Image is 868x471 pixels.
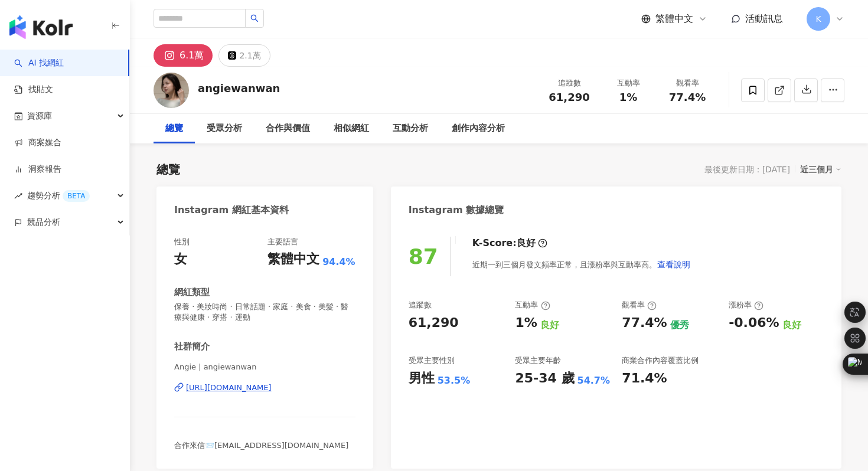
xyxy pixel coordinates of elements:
div: 漲粉率 [729,300,763,310]
div: 男性 [409,369,435,388]
div: Instagram 網紅基本資料 [174,204,289,217]
div: 觀看率 [665,77,710,89]
span: K [815,12,821,25]
a: searchAI 找網紅 [14,57,64,69]
div: 53.5% [438,374,471,387]
div: 1% [515,314,537,332]
button: 查看說明 [657,253,691,276]
div: 總覽 [156,161,180,178]
div: 創作內容分析 [452,122,505,136]
span: 競品分析 [27,209,60,235]
span: 趨勢分析 [27,182,90,209]
div: 社群簡介 [174,341,210,353]
button: 2.1萬 [218,44,270,67]
div: 2.1萬 [239,47,260,64]
div: BETA [63,190,90,202]
div: 追蹤數 [547,77,592,89]
span: Angie | angiewanwan [174,362,355,372]
div: Instagram 數據總覽 [409,204,504,217]
div: 主要語言 [267,237,298,247]
span: 繁體中文 [655,12,693,25]
img: logo [9,15,73,39]
span: 77.4% [669,91,706,103]
div: 71.4% [622,369,667,388]
div: 6.1萬 [180,47,204,64]
span: 1% [619,91,638,103]
div: 互動率 [515,300,550,310]
div: 25-34 歲 [515,369,574,388]
div: -0.06% [729,314,779,332]
span: 合作來信📨[EMAIL_ADDRESS][DOMAIN_NAME] [174,441,348,450]
div: 受眾主要年齡 [515,355,561,366]
div: 女 [174,250,187,269]
span: rise [14,192,22,200]
a: 洞察報告 [14,163,61,175]
div: 優秀 [670,319,689,332]
div: 良好 [540,319,559,332]
span: 保養 · 美妝時尚 · 日常話題 · 家庭 · 美食 · 美髮 · 醫療與健康 · 穿搭 · 運動 [174,302,355,323]
div: 合作與價值 [266,122,310,136]
span: 活動訊息 [745,13,783,24]
div: angiewanwan [198,81,280,96]
div: 近三個月 [800,162,841,177]
div: 61,290 [409,314,459,332]
div: 受眾主要性別 [409,355,455,366]
a: 找貼文 [14,84,53,96]
span: 61,290 [549,91,589,103]
div: 追蹤數 [409,300,432,310]
div: 最後更新日期：[DATE] [704,165,790,174]
div: [URL][DOMAIN_NAME] [186,382,272,393]
span: 資源庫 [27,103,52,129]
div: 商業合作內容覆蓋比例 [622,355,699,366]
div: 87 [409,244,438,269]
div: 總覽 [165,122,183,136]
div: 觀看率 [622,300,657,310]
div: 良好 [517,237,536,250]
div: 性別 [174,237,190,247]
div: 77.4% [622,314,667,332]
span: search [250,14,259,22]
div: 相似網紅 [334,122,369,136]
div: 互動率 [606,77,651,89]
a: [URL][DOMAIN_NAME] [174,382,355,393]
div: 54.7% [577,374,611,387]
div: K-Score : [472,237,547,250]
span: 94.4% [322,256,355,269]
img: KOL Avatar [154,73,189,108]
span: 查看說明 [657,260,690,269]
div: 近期一到三個月發文頻率正常，且漲粉率與互動率高。 [472,253,691,276]
div: 繁體中文 [267,250,319,269]
div: 受眾分析 [207,122,242,136]
div: 互動分析 [393,122,428,136]
a: 商案媒合 [14,137,61,149]
div: 網紅類型 [174,286,210,299]
button: 6.1萬 [154,44,213,67]
div: 良好 [782,319,801,332]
